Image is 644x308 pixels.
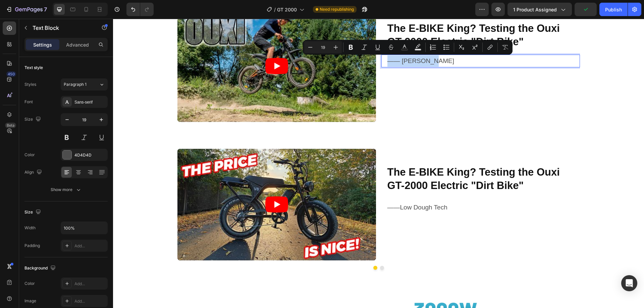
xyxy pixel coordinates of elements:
p: Text Block [33,24,90,32]
div: Width [24,225,36,231]
strong: The E-BIKE King? Testing the Ouxi GT-2000 Electric "Dirt Bike" [274,147,447,173]
strong: The E-BIKE King? Testing the Ouxi GT-2000 Electric "Dirt Bike" [274,4,447,29]
p: 7 [44,5,47,13]
p: Advanced [66,41,89,48]
div: Styles [24,81,36,87]
div: 4D4D4D [74,152,106,158]
p: ⁠⁠⁠⁠⁠⁠⁠ [274,147,466,174]
button: Dot [267,247,271,251]
div: 450 [6,71,16,77]
div: Color [24,281,35,287]
div: Background [24,264,57,273]
div: Text style [24,65,43,71]
div: Image [24,298,36,304]
div: Beta [5,123,16,128]
p: —— [PERSON_NAME] [274,37,466,48]
h2: Rich Text Editor. Editing area: main [274,146,467,175]
p: Settings [33,41,52,48]
div: Add... [74,281,106,287]
button: Publish [599,3,628,16]
button: Paragraph 1 [61,78,108,90]
span: Need republishing [320,6,354,12]
input: Auto [61,222,107,234]
button: Show more [24,184,108,196]
button: Play [152,178,175,194]
div: Add... [74,243,106,249]
div: Sans-serif [74,99,106,105]
div: Align [24,168,43,177]
div: Open Intercom Messenger [621,275,637,291]
div: Size [24,115,42,124]
span: 1 product assigned [513,6,557,13]
p: ⁠⁠⁠⁠⁠⁠⁠ [274,3,466,30]
div: Add... [74,298,106,304]
div: Editor contextual toolbar [303,40,513,55]
button: Dot [260,247,264,251]
div: Padding [24,243,40,249]
button: 7 [3,3,50,16]
iframe: Design area [113,19,644,308]
span: / [274,6,276,13]
p: ——Low Dough Tech [274,183,466,194]
div: Color [24,152,35,158]
div: Rich Text Editor. Editing area: main [274,36,467,49]
div: Undo/Redo [126,3,154,16]
div: Font [24,99,33,105]
div: Size [24,208,42,217]
span: Paragraph 1 [64,81,87,87]
button: Play [152,39,175,55]
button: 1 product assigned [507,3,572,16]
div: Publish [605,6,622,13]
div: Show more [51,186,82,193]
span: GT 2000 [277,6,297,13]
h2: Rich Text Editor. Editing area: main [274,2,467,31]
